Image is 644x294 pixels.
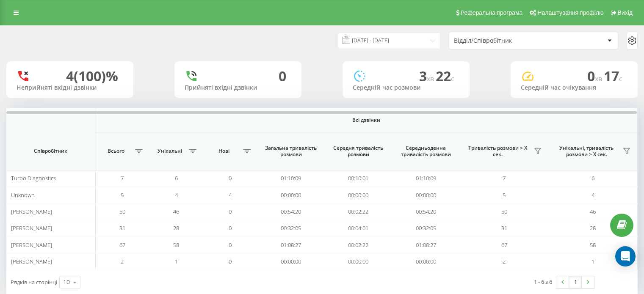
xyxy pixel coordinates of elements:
[17,84,123,91] div: Неприйняті вхідні дзвінки
[229,174,232,182] span: 0
[173,208,179,215] span: 46
[229,224,232,232] span: 0
[14,148,86,154] span: Співробітник
[353,84,459,91] div: Середній час розмови
[175,174,178,182] span: 6
[537,9,603,16] span: Налаштування профілю
[257,170,325,187] td: 01:10:09
[63,278,70,286] div: 10
[11,174,56,182] span: Turbo Diagnostics
[501,224,507,232] span: 31
[229,208,232,215] span: 0
[173,241,179,249] span: 58
[325,170,392,187] td: 00:10:01
[591,191,594,199] span: 4
[173,224,179,232] span: 28
[619,74,622,83] span: c
[590,241,596,249] span: 58
[257,220,325,236] td: 00:32:05
[279,68,286,84] div: 0
[325,253,392,270] td: 00:00:00
[534,278,552,286] div: 1 - 6 з 6
[11,241,52,249] span: [PERSON_NAME]
[119,224,125,232] span: 31
[503,191,506,199] span: 5
[265,145,318,158] span: Загальна тривалість розмови
[119,241,125,249] span: 67
[501,241,507,249] span: 67
[154,148,186,154] span: Унікальні
[257,187,325,203] td: 00:00:00
[392,253,459,270] td: 00:00:00
[175,191,178,199] span: 4
[229,241,232,249] span: 0
[604,67,622,85] span: 17
[464,145,531,158] span: Тривалість розмови > Х сек.
[229,258,232,265] span: 0
[399,145,452,158] span: Середньоденна тривалість розмови
[325,203,392,220] td: 00:02:22
[11,208,52,215] span: [PERSON_NAME]
[175,258,178,265] span: 1
[419,67,436,85] span: 3
[553,145,620,158] span: Унікальні, тривалість розмови > Х сек.
[207,148,240,154] span: Нові
[618,9,633,16] span: Вихід
[392,236,459,253] td: 01:08:27
[503,174,506,182] span: 7
[591,174,594,182] span: 6
[66,68,118,84] div: 4 (100)%
[591,258,594,265] span: 1
[325,236,392,253] td: 00:02:22
[436,67,454,85] span: 22
[229,191,232,199] span: 4
[392,170,459,187] td: 01:10:09
[503,258,506,265] span: 2
[11,278,57,286] span: Рядків на сторінці
[119,208,125,215] span: 50
[257,253,325,270] td: 00:00:00
[501,208,507,215] span: 50
[392,203,459,220] td: 00:54:20
[521,84,627,91] div: Середній час очікування
[121,191,124,199] span: 5
[569,276,582,288] a: 1
[427,74,436,83] span: хв
[392,187,459,203] td: 00:00:00
[325,187,392,203] td: 00:00:00
[11,224,52,232] span: [PERSON_NAME]
[454,37,555,44] div: Відділ/Співробітник
[257,236,325,253] td: 01:08:27
[392,220,459,236] td: 00:32:05
[11,191,35,199] span: Unknown
[121,174,124,182] span: 7
[461,9,523,16] span: Реферальна програма
[595,74,604,83] span: хв
[126,117,606,124] span: Всі дзвінки
[100,148,132,154] span: Всього
[590,224,596,232] span: 28
[332,145,385,158] span: Середня тривалість розмови
[587,67,604,85] span: 0
[325,220,392,236] td: 00:04:01
[615,246,636,267] div: Open Intercom Messenger
[451,74,454,83] span: c
[121,258,124,265] span: 2
[590,208,596,215] span: 46
[257,203,325,220] td: 00:54:20
[185,84,291,91] div: Прийняті вхідні дзвінки
[11,258,52,265] span: [PERSON_NAME]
